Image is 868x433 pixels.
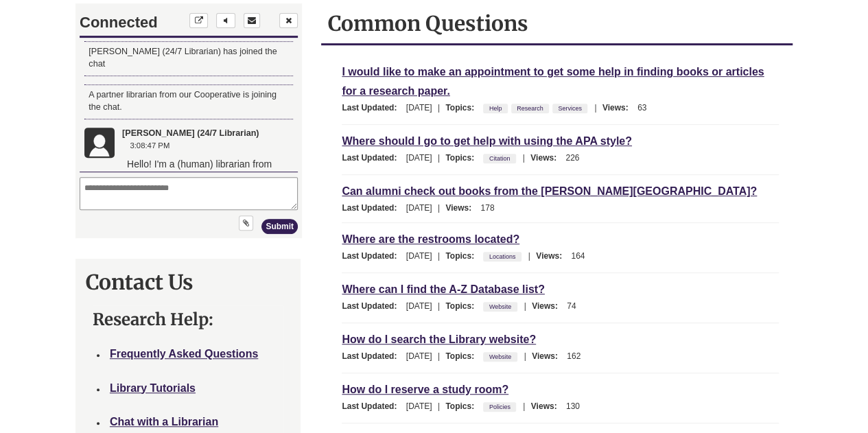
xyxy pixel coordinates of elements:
[483,401,519,411] ul: Topics:
[571,251,585,261] span: 164
[342,382,508,397] a: How do I reserve a study room?
[487,151,513,166] a: Citation
[342,203,403,213] span: Last Updated:
[519,401,528,411] span: |
[342,64,764,99] a: I would like to make an appointment to get some help in finding books or articles for a research ...
[185,215,222,230] button: Submit
[530,153,563,163] span: Views:
[342,351,403,361] span: Last Updated:
[565,153,579,163] span: 226
[342,133,632,149] a: Where should I go to get help with using the APA style?
[531,401,564,411] span: Views:
[46,153,217,238] div: Hello! I'm a (human) librarian from [US_STATE] helping out while your library staff is unavailabl...
[445,153,481,163] span: Topics:
[445,301,481,311] span: Topics:
[483,301,520,311] ul: Topics:
[487,101,504,116] a: Help
[519,153,528,163] span: |
[532,301,565,311] span: Views:
[445,401,481,411] span: Topics:
[76,4,301,237] iframe: Chat Widget
[532,351,565,361] span: Views:
[480,203,494,213] span: 178
[10,125,37,152] img: Rebecca (24/7 Librarian)
[434,153,443,163] span: |
[487,299,513,314] a: Website
[110,348,258,360] a: Frequently Asked Questions
[483,251,524,261] ul: Topics:
[525,251,534,261] span: |
[487,399,513,414] a: Policies
[342,251,403,261] span: Last Updated:
[406,351,432,361] span: [DATE]
[434,251,443,261] span: |
[167,9,184,24] button: View/Email Transcript
[536,251,569,261] span: Views:
[483,153,519,163] ul: Topics:
[96,9,222,24] div: Chat actions
[113,9,132,24] button: Pop out chat box
[567,301,576,311] span: 74
[434,103,443,113] span: |
[342,281,544,297] a: Where can I find the A-Z Database list?
[566,401,580,411] span: 130
[434,301,443,311] span: |
[86,269,290,295] h2: Contact Us
[342,103,403,113] span: Last Updated:
[637,103,646,113] span: 63
[434,351,443,361] span: |
[483,103,591,113] ul: Topics:
[163,211,177,226] button: Upload File
[328,10,786,36] h2: Common Questions
[483,351,520,361] ul: Topics:
[203,9,222,24] button: End Chat
[3,34,222,167] div: Chat Log
[8,80,217,115] div: A partner librarian from our Cooperative is joining the chat.
[342,153,403,163] span: Last Updated:
[515,101,546,116] a: Research
[140,9,159,24] button: Sound is Off (click to toggle)
[93,309,213,330] strong: Research Help:
[445,351,481,361] span: Topics:
[3,173,222,206] textarea: Your message
[75,3,301,238] div: Chat Widget
[406,301,432,311] span: [DATE]
[8,37,217,72] div: [PERSON_NAME] (24/7 Librarian) has joined the chat
[342,183,757,199] a: Can alumni check out books from the [PERSON_NAME][GEOGRAPHIC_DATA]?
[110,416,218,428] a: Chat with a Librarian
[342,231,519,247] a: Where are the restrooms located?
[406,203,432,213] span: [DATE]
[110,382,196,394] a: Library Tutorials
[487,249,518,264] a: Locations
[591,103,600,113] span: |
[487,349,513,364] a: Website
[434,203,443,213] span: |
[434,401,443,411] span: |
[521,301,530,311] span: |
[406,401,432,411] span: [DATE]
[406,251,432,261] span: [DATE]
[602,103,635,113] span: Views:
[521,351,530,361] span: |
[445,251,481,261] span: Topics:
[406,103,432,113] span: [DATE]
[556,101,584,116] a: Services
[445,203,478,213] span: Views:
[54,136,93,147] time: 3:08:47 PM
[46,124,217,148] div: [PERSON_NAME] (24/7 Librarian)
[445,103,481,113] span: Topics:
[342,401,403,411] span: Last Updated:
[342,331,536,347] a: How do I search the Library website?
[342,301,403,311] span: Last Updated:
[567,351,580,361] span: 162
[406,153,432,163] span: [DATE]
